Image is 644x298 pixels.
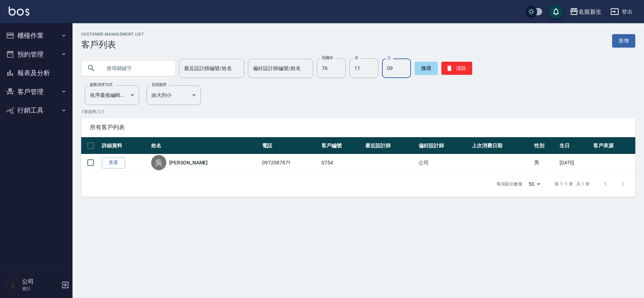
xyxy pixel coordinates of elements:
a: 新增 [612,34,635,48]
h2: Customer Management List [81,32,144,37]
label: 呈現順序 [151,82,167,87]
p: 1 筆資料, 1 / 1 [81,109,635,115]
th: 生日 [558,137,591,154]
td: [DATE] [558,154,591,171]
th: 客戶來源 [591,137,635,154]
td: 公司 [417,154,470,171]
th: 性別 [532,137,558,154]
button: 搜尋 [415,62,438,75]
label: 顧客排序方式 [90,82,113,87]
label: 民國年 [322,55,333,61]
h3: 客戶列表 [81,40,144,50]
label: 月 [354,55,358,61]
th: 電話 [260,137,320,154]
button: 預約管理 [3,45,70,64]
button: 行銷工具 [3,101,70,120]
input: 搜尋關鍵字 [101,58,170,78]
td: 男 [532,154,558,171]
p: 第 1–1 筆 共 1 筆 [554,181,590,187]
label: 日 [387,55,391,61]
div: 50 [525,174,543,194]
th: 客戶編號 [320,137,363,154]
img: Person [6,278,20,292]
div: 吳 [151,155,166,170]
p: 每頁顯示數量 [496,181,523,187]
a: 查看 [102,157,125,168]
td: 0754 [320,154,363,171]
button: 櫃檯作業 [3,26,70,45]
th: 詳細資料 [100,137,149,154]
button: 客戶管理 [3,82,70,101]
div: 依序最後編輯時間 [85,85,139,105]
th: 姓名 [149,137,260,154]
button: 名留新生 [567,4,604,19]
button: 登出 [607,5,635,19]
img: Logo [9,7,29,16]
button: save [549,4,563,19]
th: 最近設計師 [363,137,417,154]
div: 名留新生 [578,7,602,16]
h5: 公司 [22,278,59,285]
td: 0972087871 [260,154,320,171]
button: 報表及分析 [3,64,70,82]
span: 所有客戶列表 [90,124,627,131]
a: [PERSON_NAME] [169,159,208,166]
button: 清除 [441,62,472,75]
th: 上次消費日期 [470,137,532,154]
th: 偏好設計師 [417,137,470,154]
div: 由大到小 [146,85,201,105]
p: 會計 [22,285,59,292]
